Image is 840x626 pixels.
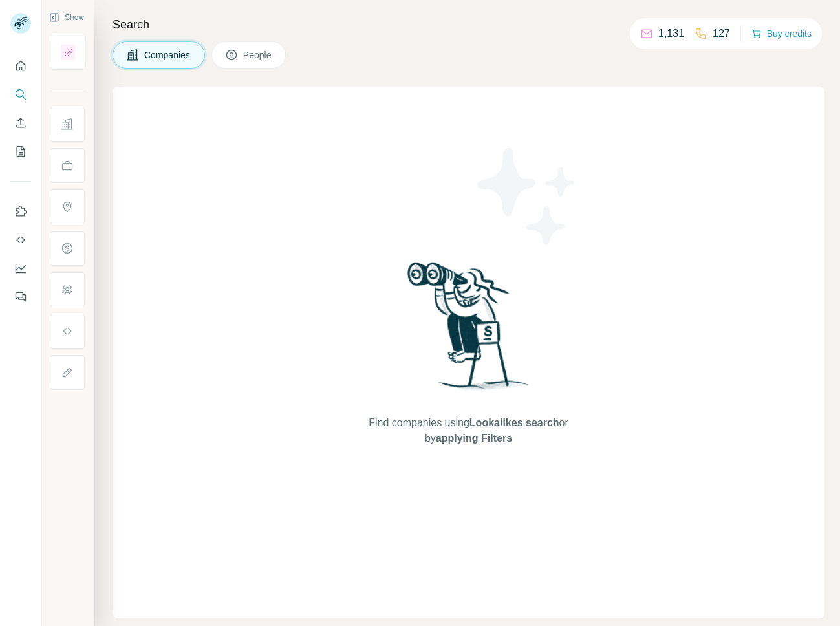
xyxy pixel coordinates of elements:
button: Feedback [10,285,31,308]
p: 127 [713,26,730,41]
span: Find companies using or by [365,415,572,446]
img: Surfe Illustration - Woman searching with binoculars [402,259,536,403]
button: Buy credits [751,25,812,43]
button: My lists [10,140,31,163]
span: Companies [144,49,191,61]
button: Search [10,83,31,106]
button: Dashboard [10,257,31,280]
button: Show [40,8,93,27]
img: Surfe Illustration - Stars [469,138,585,255]
button: Quick start [10,54,31,78]
span: People [243,49,273,61]
span: applying Filters [436,433,512,444]
button: Use Surfe on LinkedIn [10,200,31,223]
button: Enrich CSV [10,111,31,135]
button: Use Surfe API [10,228,31,252]
h4: Search [113,16,824,34]
p: 1,131 [658,26,684,41]
span: Lookalikes search [469,417,559,428]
